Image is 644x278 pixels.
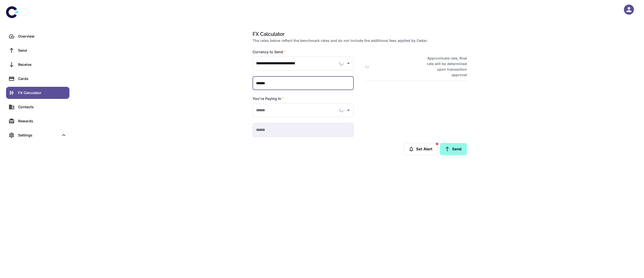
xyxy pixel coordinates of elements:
[18,118,66,124] div: Rewards
[6,30,69,42] a: Overview
[421,55,467,78] h6: Approximate rate, final rate will be determined upon transaction approval
[404,143,438,155] button: Set Alert
[18,62,66,67] div: Receive
[18,34,66,39] div: Overview
[6,129,69,141] div: Settings
[18,90,66,96] div: FX Calculator
[18,76,66,81] div: Cards
[253,96,284,101] label: You're Paying In
[345,60,352,67] button: Open
[253,49,286,54] label: Currency to Send
[6,73,69,85] a: Cards
[440,143,467,155] a: Send
[6,115,69,127] a: Rewards
[345,107,352,114] button: Open
[18,104,66,110] div: Contacts
[6,59,69,71] a: Receive
[6,44,69,57] a: Send
[6,101,69,113] a: Contacts
[18,132,59,138] div: Settings
[6,87,69,99] a: FX Calculator
[253,30,465,38] h1: FX Calculator
[18,48,66,53] div: Send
